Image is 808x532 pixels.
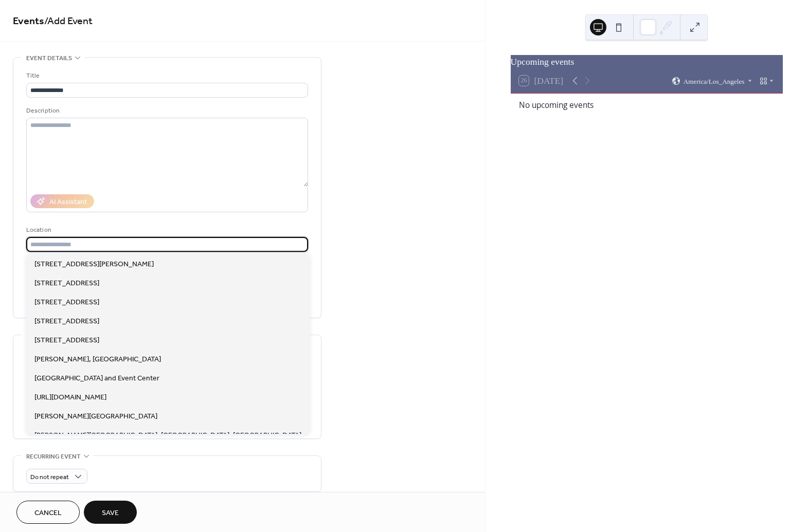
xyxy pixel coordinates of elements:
span: America/Los_Angeles [684,78,745,84]
span: Do not repeat [30,471,69,483]
span: [STREET_ADDRESS][PERSON_NAME] [34,259,154,270]
span: / Add Event [44,11,93,31]
button: Cancel [16,501,80,524]
span: Recurring event [26,451,81,462]
span: Save [102,508,119,519]
a: Events [13,11,44,31]
div: No upcoming events [519,100,775,110]
span: [URL][DOMAIN_NAME] [34,392,106,403]
span: [PERSON_NAME][GEOGRAPHIC_DATA], [GEOGRAPHIC_DATA], [GEOGRAPHIC_DATA] [34,430,301,441]
span: [GEOGRAPHIC_DATA] and Event Center [34,373,159,384]
div: Title [26,70,306,81]
div: Description [26,105,306,116]
div: Location [26,225,306,235]
div: Upcoming events [511,55,783,68]
span: Event details [26,53,72,64]
span: [STREET_ADDRESS] [34,297,99,308]
span: [PERSON_NAME], [GEOGRAPHIC_DATA] [34,354,161,365]
span: Cancel [34,508,62,519]
span: [STREET_ADDRESS] [34,335,99,346]
span: [PERSON_NAME][GEOGRAPHIC_DATA] [34,411,157,422]
span: [STREET_ADDRESS] [34,278,99,289]
button: Save [84,501,137,524]
span: [STREET_ADDRESS] [34,316,99,327]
